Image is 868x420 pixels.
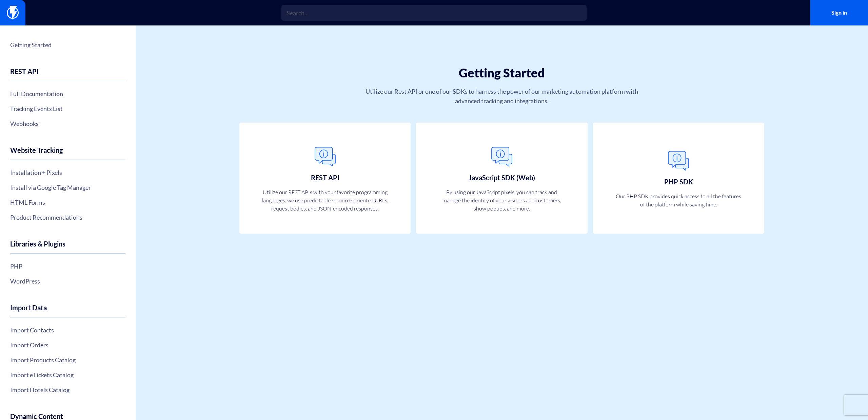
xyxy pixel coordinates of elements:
[437,188,567,213] p: By using our JavaScript pixels, you can track and manage the identity of your visitors and custom...
[254,66,749,80] h1: Getting Started
[593,123,765,234] a: PHP SDK Our PHP SDK provides quick access to all the features of the platform while saving time.
[10,103,125,114] a: Tracking Events List
[664,178,693,185] h3: PHP SDK
[311,174,339,181] h3: REST API
[416,123,588,234] a: JavaScript SDK (Web) By using our JavaScript pixels, you can track and manage the identity of you...
[10,39,125,51] a: Getting Started
[10,182,125,193] a: Install via Google Tag Manager
[10,275,125,287] a: WordPress
[10,339,125,351] a: Import Orders
[10,369,125,381] a: Import eTickets Catalog
[10,304,125,317] h4: Import Data
[312,143,339,170] img: General.png
[10,197,125,208] a: HTML Forms
[469,174,535,181] h3: JavaScript SDK (Web)
[488,143,515,170] img: General.png
[10,240,125,254] h4: Libraries & Plugins
[665,147,692,175] img: General.png
[614,192,743,208] p: Our PHP SDK provides quick access to all the features of the platform while saving time.
[10,384,125,396] a: Import Hotels Catalog
[10,118,125,129] a: Webhooks
[353,87,650,106] p: Utilize our Rest API or one of our SDKs to harness the power of our marketing automation platform...
[10,324,125,336] a: Import Contacts
[239,123,411,234] a: REST API Utilize our REST APIs with your favorite programming languages, we use predictable resou...
[10,167,125,178] a: Installation + Pixels
[10,88,125,99] a: Full Documentation
[10,212,125,223] a: Product Recommendations
[10,354,125,366] a: Import Products Catalog
[260,188,390,213] p: Utilize our REST APIs with your favorite programming languages, we use predictable resource-orien...
[10,260,125,272] a: PHP
[10,146,125,160] h4: Website Tracking
[10,68,125,81] h4: REST API
[281,5,587,21] input: Search...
